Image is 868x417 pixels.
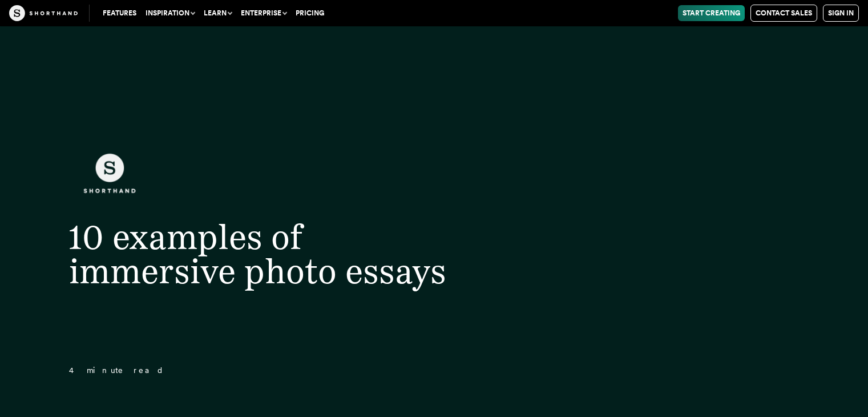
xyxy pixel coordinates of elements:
a: Pricing [291,5,329,21]
h1: 10 examples of immersive photo essays [46,220,499,288]
a: Contact Sales [750,5,817,22]
a: Features [98,5,141,21]
button: Enterprise [236,5,291,21]
button: Inspiration [141,5,199,21]
p: 4 minute read [46,364,499,378]
img: The Craft [9,5,78,21]
a: Start Creating [678,5,745,21]
button: Learn [199,5,236,21]
a: Sign in [823,5,859,22]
